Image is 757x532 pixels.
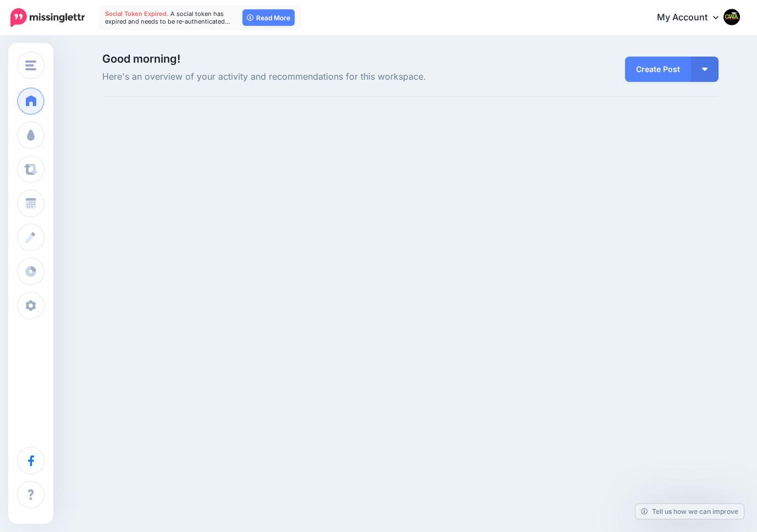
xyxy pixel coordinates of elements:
[242,9,295,26] a: Read More
[702,68,708,71] img: arrow-down-white.png
[102,52,180,65] span: Good morning!
[646,4,741,31] a: My Account
[10,8,85,27] img: Missinglettr
[25,60,36,70] img: menu.png
[625,57,691,82] a: Create Post
[102,70,507,84] span: Here's an overview of your activity and recommendations for this workspace.
[105,10,169,18] span: Social Token Expired.
[105,10,230,25] span: A social token has expired and needs to be re-authenticated…
[636,504,744,519] a: Tell us how we can improve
